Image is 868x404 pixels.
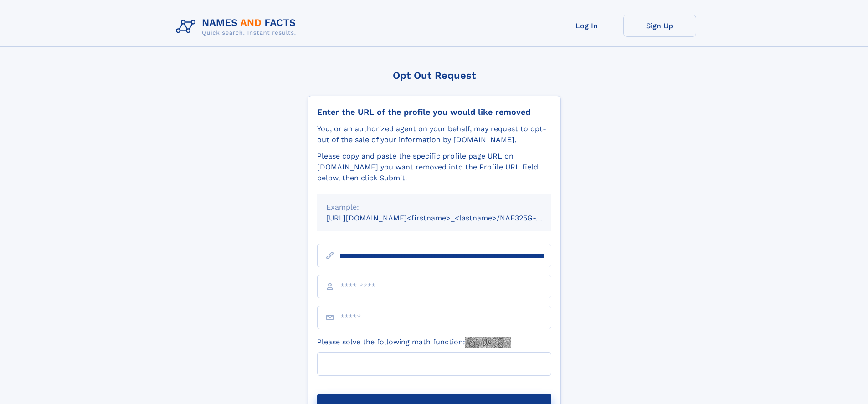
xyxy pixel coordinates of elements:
[317,107,551,117] div: Enter the URL of the profile you would like removed
[172,15,303,39] img: Logo Names and Facts
[550,15,623,37] a: Log In
[317,337,511,348] label: Please solve the following math function:
[326,214,569,222] small: [URL][DOMAIN_NAME]<firstname>_<lastname>/NAF325G-xxxxxxxx
[317,151,551,184] div: Please copy and paste the specific profile page URL on [DOMAIN_NAME] you want removed into the Pr...
[308,70,561,81] div: Opt Out Request
[326,202,542,213] div: Example:
[317,123,551,145] div: You, or an authorized agent on your behalf, may request to opt-out of the sale of your informatio...
[623,15,696,37] a: Sign Up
